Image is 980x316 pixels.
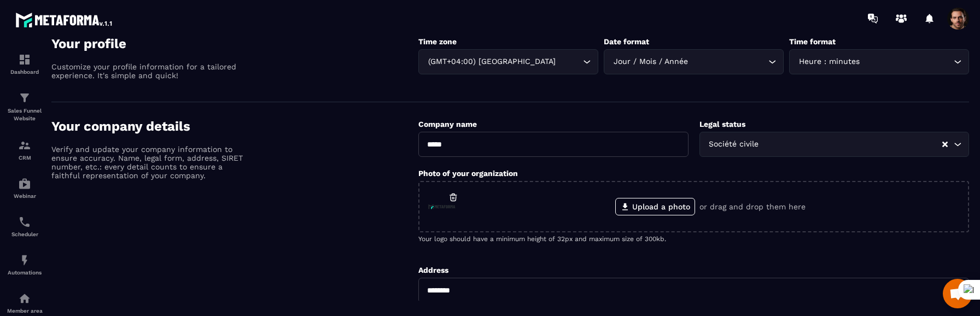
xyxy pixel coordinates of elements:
[615,198,695,215] label: Upload a photo
[699,132,969,157] div: Search for option
[3,83,46,131] a: formationformationSales Funnel Website
[558,56,580,68] input: Search for option
[3,169,46,207] a: automationsautomationsWebinar
[3,231,46,237] p: Scheduler
[418,120,477,128] label: Company name
[761,138,941,150] input: Search for option
[3,131,46,169] a: formationformationCRM
[3,45,46,83] a: formationformationDashboard
[862,56,951,68] input: Search for option
[3,207,46,245] a: schedulerschedulerScheduler
[18,177,31,190] img: automations
[3,245,46,284] a: automationsautomationsAutomations
[699,120,745,128] label: Legal status
[943,279,972,308] a: Mở cuộc trò chuyện
[789,37,836,46] label: Time format
[3,308,46,314] p: Member area
[51,62,243,80] p: Customize your profile information for a tailored experience. It's simple and quick!
[604,49,784,74] div: Search for option
[707,138,761,150] span: Société civile
[51,145,243,180] p: Verify and update your company information to ensure accuracy. Name, legal form, address, SIRET n...
[3,193,46,199] p: Webinar
[604,37,649,46] label: Date format
[3,155,46,161] p: CRM
[51,119,418,134] h4: Your company details
[425,56,558,68] span: (GMT+04:00) [GEOGRAPHIC_DATA]
[3,270,46,276] p: Automations
[942,141,948,149] button: Clear Selected
[418,49,598,74] div: Search for option
[18,139,31,152] img: formation
[3,69,46,75] p: Dashboard
[3,107,46,122] p: Sales Funnel Website
[18,91,31,104] img: formation
[18,254,31,267] img: automations
[418,37,457,46] label: Time zone
[418,266,448,274] label: Address
[611,56,690,68] span: Jour / Mois / Année
[15,10,114,30] img: logo
[51,36,418,51] h4: Your profile
[690,56,766,68] input: Search for option
[789,49,969,74] div: Search for option
[796,56,862,68] span: Heure : minutes
[699,202,806,211] p: or drag and drop them here
[18,292,31,305] img: automations
[18,53,31,66] img: formation
[418,169,518,178] label: Photo of your organization
[418,235,969,243] p: Your logo should have a minimum height of 32px and maximum size of 300kb.
[18,215,31,229] img: scheduler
